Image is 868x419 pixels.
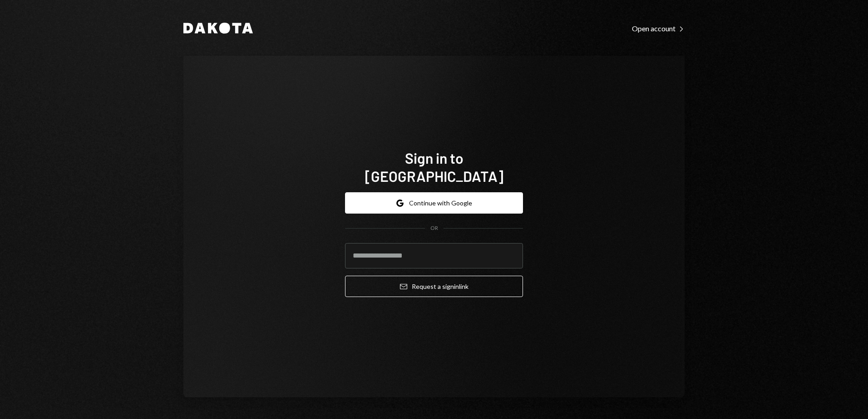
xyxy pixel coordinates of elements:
[345,192,523,214] button: Continue with Google
[345,276,523,297] button: Request a signinlink
[632,23,685,33] a: Open account
[430,224,438,232] div: OR
[632,24,685,33] div: Open account
[345,149,523,185] h1: Sign in to [GEOGRAPHIC_DATA]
